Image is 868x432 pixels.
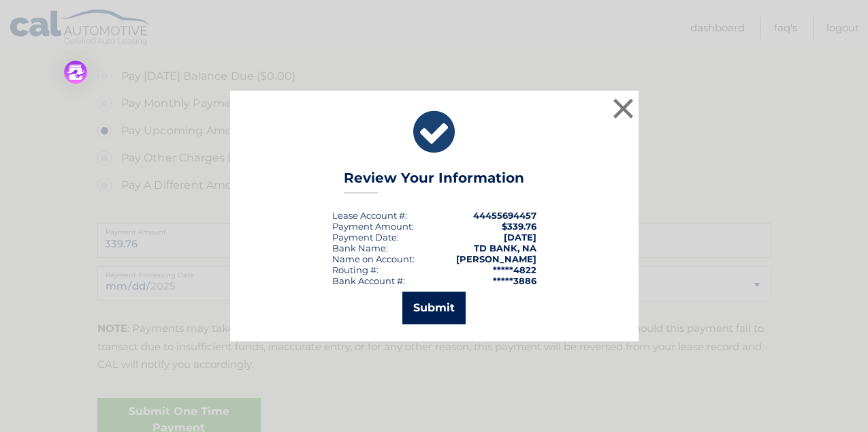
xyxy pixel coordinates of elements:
button: × [610,95,637,122]
div: Bank Name: [332,243,388,253]
span: Payment Date [332,232,397,243]
div: Payment Amount: [332,221,414,232]
span: [DATE] [504,232,536,243]
strong: 44455694457 [473,210,536,221]
strong: TD BANK, NA [474,243,536,253]
span: $339.76 [502,221,536,232]
div: : [332,232,399,243]
h3: Review Your Information [344,170,524,194]
div: Name on Account: [332,253,415,264]
strong: [PERSON_NAME] [456,253,536,264]
div: Lease Account #: [332,210,407,221]
button: Submit [402,292,466,324]
div: Bank Account #: [332,275,405,286]
div: Routing #: [332,264,379,275]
